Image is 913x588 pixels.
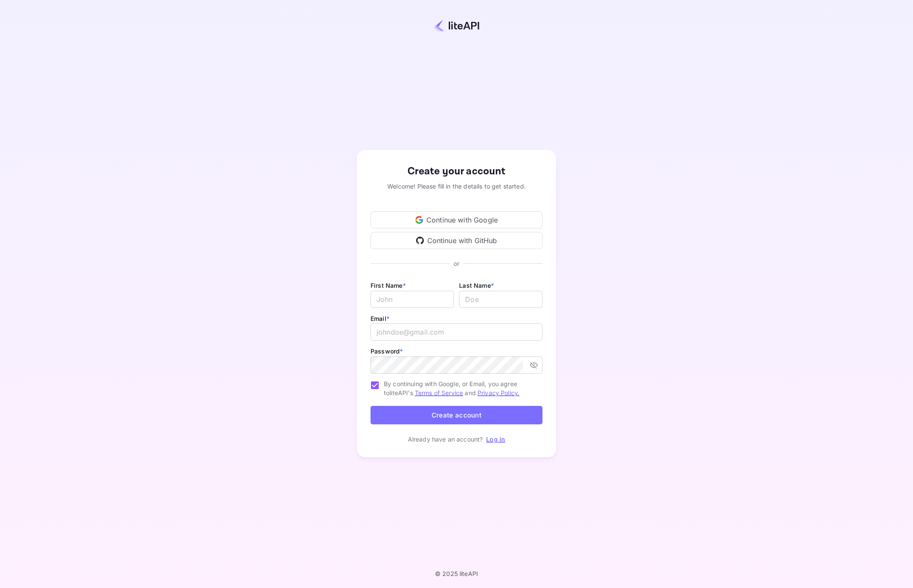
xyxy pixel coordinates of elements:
label: Email [371,315,389,322]
input: johndoe@gmail.com [371,323,542,341]
input: Doe [459,291,542,308]
a: Privacy Policy. [478,389,519,396]
input: John [371,291,454,308]
a: Terms of Service [415,389,463,396]
label: Password [371,347,403,355]
img: liteapi [434,19,479,32]
a: Log in [486,436,505,443]
div: Create your account [371,164,542,179]
p: © 2025 liteAPI [435,570,478,577]
p: Already have an account? [408,435,483,444]
label: Last Name [459,282,494,289]
div: Continue with Google [371,211,542,228]
button: Create account [371,406,542,424]
div: Welcome! Please fill in the details to get started. [371,182,542,191]
span: By continuing with Google, or Email, you agree to liteAPI's and [384,379,536,397]
div: Continue with GitHub [371,232,542,249]
button: toggle password visibility [526,357,542,373]
label: First Name [371,282,406,289]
